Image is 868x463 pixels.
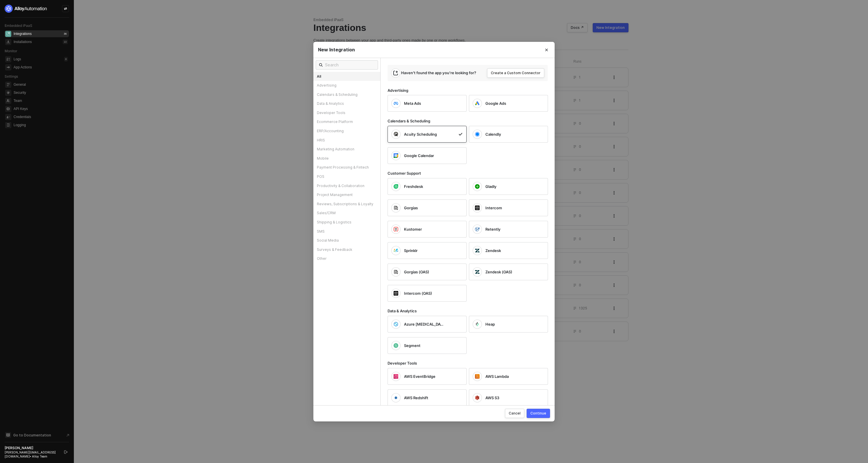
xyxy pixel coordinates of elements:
span: Meta Ads [404,101,421,106]
img: icon [475,132,480,137]
div: Mobile [313,154,380,163]
div: SMS [313,227,380,236]
button: Create a Custom Connector [487,68,544,78]
div: All [313,72,380,81]
div: Surveys & Feedback [313,245,380,254]
button: Close [538,42,555,58]
span: Retently [485,227,501,232]
div: Sales/CRM [313,208,380,218]
img: icon [475,248,480,253]
div: Productivity & Collaboration [313,181,380,191]
img: icon [394,343,398,348]
span: Freshdesk [404,184,423,189]
img: icon [394,322,398,326]
img: icon [394,227,398,231]
span: AWS S3 [485,395,499,400]
span: Gladly [485,184,497,189]
img: icon [394,270,398,274]
span: Zendesk [485,248,501,253]
button: Cancel [505,409,524,418]
img: icon [394,374,398,379]
span: Google Ads [485,101,506,106]
img: icon [475,184,480,189]
div: Shipping & Logistics [313,218,380,227]
img: icon [394,396,398,399]
span: icon-integration [393,71,398,75]
img: icon [475,374,480,379]
div: ERP/Accounting [313,126,380,136]
div: Marketing Automation [313,145,380,154]
span: Heap [485,322,495,327]
div: Ecommerce Platform [313,117,380,126]
img: icon [475,101,480,106]
img: icon [394,248,398,253]
img: icon [475,206,480,210]
div: Data & Analytics [313,99,380,108]
div: New Integration [318,47,550,53]
span: Kustomer [404,227,422,232]
span: Zendesk (OAS) [485,269,512,275]
div: Developer Tools [388,361,555,366]
div: Data & Analytics [388,309,555,313]
span: Sprinklr [404,248,418,253]
img: icon [475,270,480,274]
div: Calendars & Scheduling [388,119,555,124]
span: AWS EventBridge [404,374,435,379]
img: icon [394,101,398,106]
div: Advertising [388,88,555,93]
div: Continue [530,411,546,416]
div: Payment Processing & Fintech [313,163,380,172]
span: Acuity Scheduling [404,132,437,137]
img: icon [475,322,480,326]
button: Continue [527,409,550,418]
span: icon-search [319,63,323,67]
span: Intercom (OAS) [404,291,432,296]
div: Other [313,254,380,263]
span: AWS Lambda [485,374,509,379]
img: icon [394,184,398,189]
span: Intercom [485,205,502,210]
img: icon [394,206,398,210]
div: Developer Tools [313,108,380,117]
div: Advertising [313,81,380,90]
div: Reviews, Subscriptions & Loyalty [313,199,380,209]
img: icon [394,291,398,296]
span: Gorgias [404,205,418,210]
img: icon [475,395,480,400]
div: Customer Support [388,171,555,176]
img: icon [394,153,398,158]
img: icon [394,132,398,137]
span: Azure [MEDICAL_DATA] Analytics [404,322,445,327]
div: Calendars & Scheduling [313,90,380,99]
img: icon [475,227,480,231]
span: icon-checkmark [458,132,463,137]
div: POS [313,172,380,181]
div: Project Management [313,190,380,199]
span: Google Calendar [404,153,434,158]
span: Gorgias (OAS) [404,269,429,275]
div: Create a Custom Connector [491,71,540,75]
div: Haven't found the app you're looking for? [401,70,476,75]
span: Calendly [485,132,501,137]
span: Segment [404,343,420,348]
div: Cancel [509,411,521,416]
div: HRIS [313,136,380,145]
span: AWS Redshift [404,395,428,400]
input: Search [325,62,375,68]
div: Social Media [313,236,380,245]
